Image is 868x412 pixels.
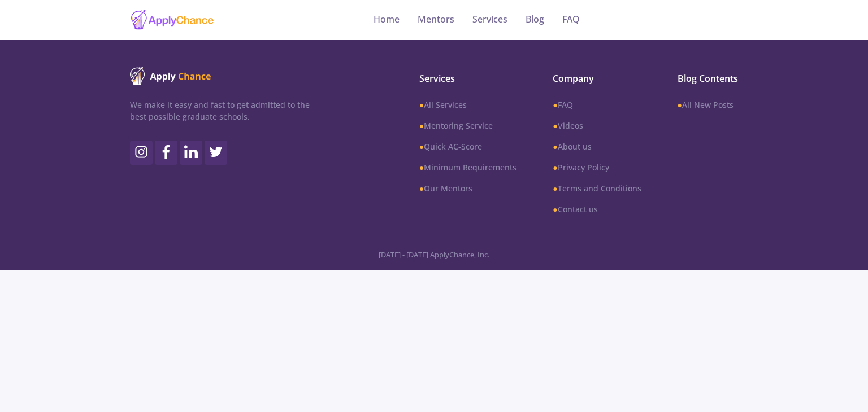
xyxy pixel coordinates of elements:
[553,120,641,132] a: ●Videos
[553,141,641,152] a: ●About us
[419,141,517,152] a: ●Quick AC-Score
[419,182,517,194] a: ●Our Mentors
[419,162,424,173] b: ●
[678,99,682,110] b: ●
[553,162,557,173] b: ●
[553,141,557,152] b: ●
[419,99,424,110] b: ●
[678,72,738,85] span: Blog Contents
[553,182,641,194] a: ●Terms and Conditions
[678,99,738,111] a: ●All New Posts
[419,183,424,194] b: ●
[553,120,557,131] b: ●
[553,99,557,110] b: ●
[419,120,424,131] b: ●
[419,161,517,173] a: ●Minimum Requirements
[419,72,517,85] span: Services
[130,9,215,31] img: applychance logo
[553,72,641,85] span: Company
[553,203,641,215] a: ●Contact us
[553,161,641,173] a: ●Privacy Policy
[379,249,489,260] span: [DATE] - [DATE] ApplyChance, Inc.
[419,99,517,111] a: ●All Services
[130,67,211,85] img: ApplyChance logo
[419,120,517,132] a: ●Mentoring Service
[130,99,310,122] p: We make it easy and fast to get admitted to the best possible graduate schools.
[553,183,557,194] b: ●
[553,204,557,214] b: ●
[419,141,424,152] b: ●
[553,99,641,111] a: ●FAQ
